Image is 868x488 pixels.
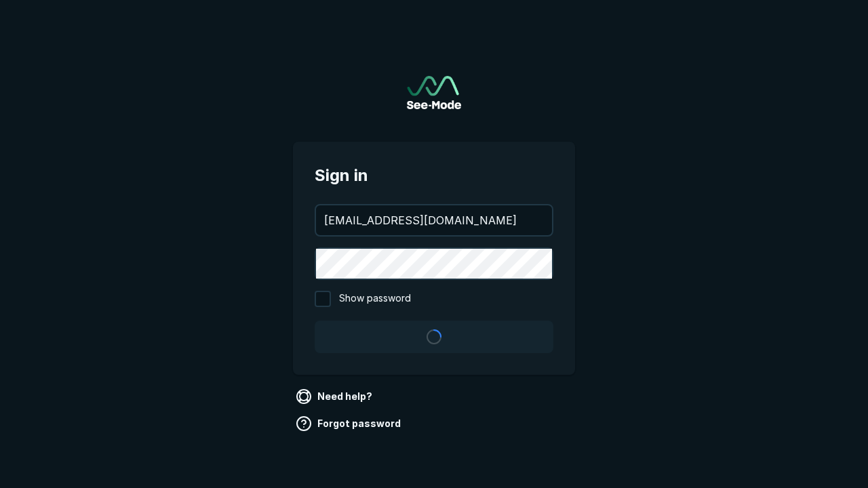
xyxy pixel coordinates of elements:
span: Sign in [315,163,553,188]
span: Show password [339,291,411,307]
img: See-Mode Logo [407,76,461,109]
a: Go to sign in [407,76,461,109]
a: Need help? [293,386,378,407]
a: Forgot password [293,413,406,434]
input: your@email.com [316,205,552,235]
